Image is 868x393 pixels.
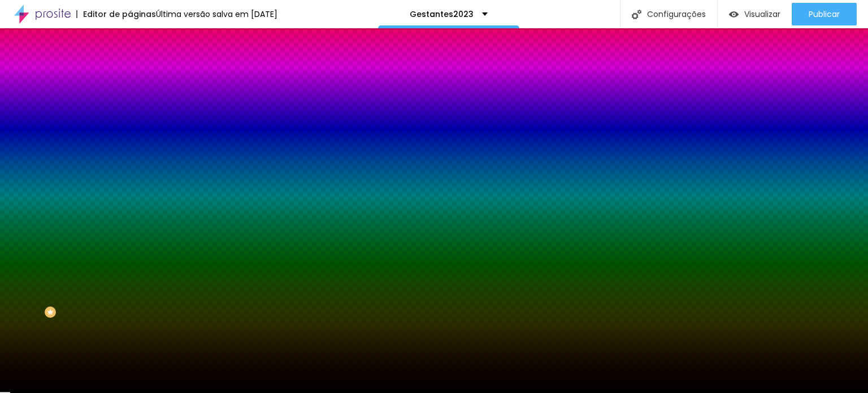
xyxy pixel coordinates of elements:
font: Visualizar [744,8,780,20]
font: Última versão salva em [DATE] [156,8,277,20]
font: Configurações [647,8,706,20]
font: Gestantes2023 [410,8,474,20]
img: Ícone [632,10,641,19]
button: Visualizar [718,3,792,25]
img: view-1.svg [729,10,739,19]
font: Publicar [809,8,840,20]
button: Publicar [792,3,857,25]
font: Editor de páginas [83,8,156,20]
